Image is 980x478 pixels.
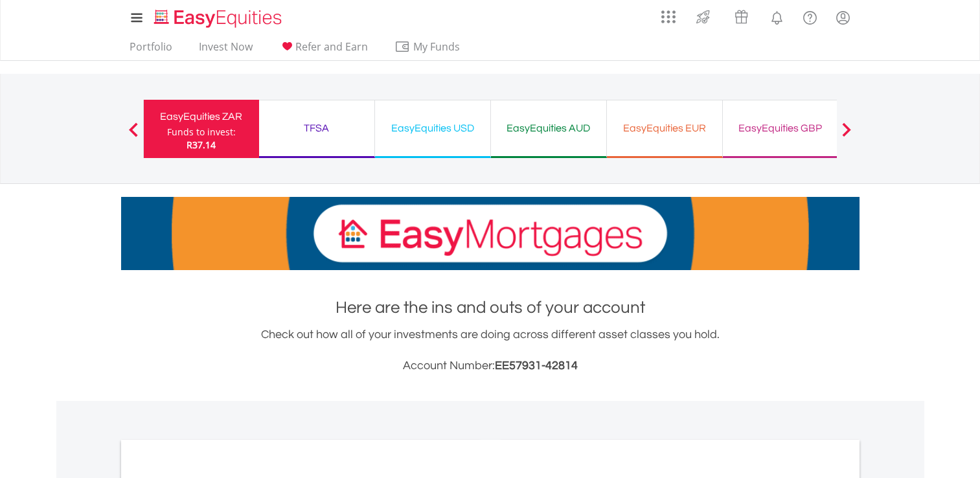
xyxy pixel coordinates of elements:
[383,119,483,137] div: EasyEquities USD
[731,119,830,137] div: EasyEquities GBP
[121,326,860,375] div: Check out how all of your investments are doing across different asset classes you hold.
[793,3,826,29] a: FAQ's and Support
[495,359,578,372] span: EE57931-42814
[295,40,368,54] span: Refer and Earn
[826,3,860,32] a: My Profile
[274,40,373,60] a: Refer and Earn
[152,108,251,126] div: EasyEquities ZAR
[661,10,676,24] img: grid-menu-icon.svg
[149,3,287,29] a: Home page
[167,126,236,139] div: Funds to invest:
[124,40,177,60] a: Portfolio
[267,119,367,137] div: TFSA
[722,3,760,27] a: Vouchers
[834,129,860,142] button: Next
[121,296,860,319] h1: Here are the ins and outs of your account
[121,357,860,375] h3: Account Number:
[760,3,793,29] a: Notifications
[692,6,714,27] img: thrive-v2.svg
[194,40,258,60] a: Invest Now
[121,197,860,270] img: EasyMortage Promotion Banner
[120,129,146,142] button: Previous
[653,3,684,24] a: AppsGrid
[731,6,752,27] img: vouchers-v2.svg
[152,8,287,29] img: EasyEquities_Logo.png
[615,119,714,137] div: EasyEquities EUR
[187,139,216,151] span: R37.14
[499,119,598,137] div: EasyEquities AUD
[394,38,479,55] span: My Funds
